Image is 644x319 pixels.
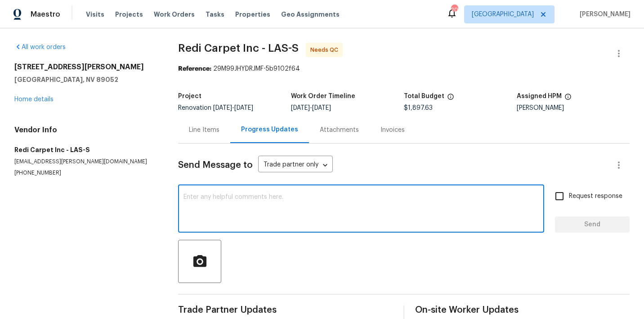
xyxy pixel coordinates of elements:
span: - [213,105,253,111]
div: Trade partner only [258,158,333,173]
span: [PERSON_NAME] [576,10,631,19]
span: Needs QC [310,45,342,54]
div: Invoices [380,126,405,135]
span: [DATE] [291,105,310,111]
span: Maestro [31,10,60,19]
h5: Total Budget [404,93,444,99]
div: [PERSON_NAME] [517,105,630,111]
p: [EMAIL_ADDRESS][PERSON_NAME][DOMAIN_NAME] [14,158,157,166]
h5: [GEOGRAPHIC_DATA], NV 89052 [14,75,157,84]
span: [GEOGRAPHIC_DATA] [472,10,534,19]
span: Request response [569,192,622,201]
span: The hpm assigned to this work order. [564,93,572,105]
span: - [291,105,331,111]
span: Renovation [178,105,253,111]
span: [DATE] [213,105,232,111]
a: All work orders [14,44,66,50]
h5: Redi Carpet Inc - LAS-S [14,145,157,154]
span: On-site Worker Updates [415,306,630,315]
span: Geo Assignments [281,10,340,19]
span: Send Message to [178,161,253,170]
span: [DATE] [234,105,253,111]
div: Progress Updates [241,125,298,134]
span: Tasks [206,11,224,18]
div: Attachments [320,126,359,135]
b: Reference: [178,66,211,72]
span: Visits [86,10,104,19]
p: [PHONE_NUMBER] [14,169,157,177]
span: Redi Carpet Inc - LAS-S [178,43,299,54]
a: Home details [14,96,54,103]
div: 20 [451,5,457,14]
span: Properties [235,10,270,19]
h5: Assigned HPM [517,93,562,99]
span: Work Orders [154,10,195,19]
h2: [STREET_ADDRESS][PERSON_NAME] [14,63,157,72]
h5: Work Order Timeline [291,93,355,99]
div: Line Items [189,126,219,135]
span: Projects [115,10,143,19]
span: Trade Partner Updates [178,306,393,315]
span: The total cost of line items that have been proposed by Opendoor. This sum includes line items th... [447,93,454,105]
div: 29M99JHYDRJMF-5b9102f64 [178,64,630,73]
h4: Vendor Info [14,126,157,135]
h5: Project [178,93,201,99]
span: $1,897.63 [404,105,433,111]
span: [DATE] [312,105,331,111]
